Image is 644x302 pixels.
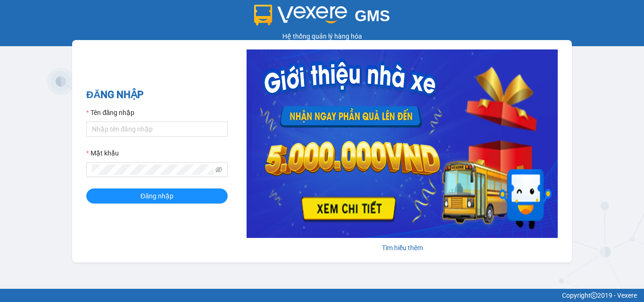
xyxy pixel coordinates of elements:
a: GMS [254,14,390,22]
label: Mật khẩu [86,148,119,158]
span: eye-invisible [215,166,222,173]
img: logo 2 [254,5,347,25]
div: Copyright 2019 - Vexere [7,290,637,301]
button: Đăng nhập [86,188,228,204]
span: GMS [355,7,390,24]
div: Hệ thống quản lý hàng hóa [2,31,642,41]
input: Mật khẩu [92,164,214,175]
h2: ĐĂNG NHẬP [86,87,228,103]
span: Đăng nhập [140,191,173,201]
img: banner-0 [247,49,558,238]
span: copyright [591,292,597,299]
input: Tên đăng nhập [86,122,228,137]
label: Tên đăng nhập [86,107,134,118]
div: Tìm hiểu thêm [247,243,558,253]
